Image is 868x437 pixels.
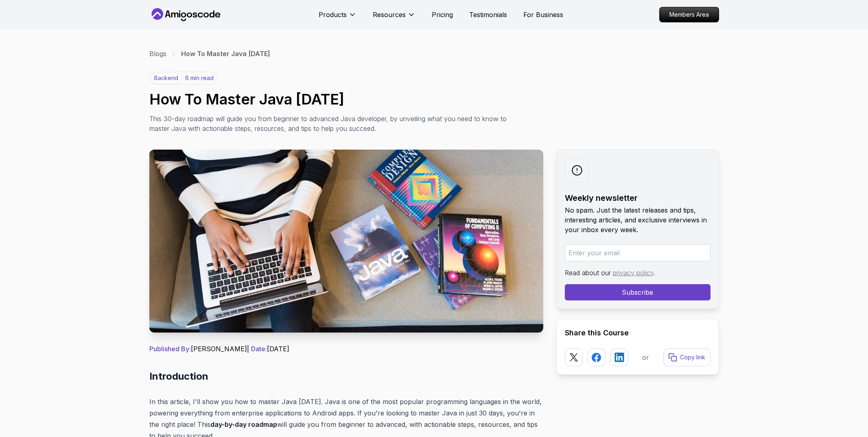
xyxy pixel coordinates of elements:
[642,352,649,362] p: or
[565,284,711,300] button: Subscribe
[149,91,719,107] h1: How To Master Java [DATE]
[210,420,277,428] strong: day-by-day roadmap
[151,73,182,83] p: backend
[373,10,406,20] p: Resources
[251,345,267,353] span: Date:
[565,192,711,204] h2: Weekly newsletter
[319,10,347,20] p: Products
[432,10,453,20] a: Pricing
[523,10,563,20] a: For Business
[565,327,711,339] h2: Share this Course
[680,353,705,361] p: Copy link
[319,10,356,26] button: Products
[149,344,543,354] p: [PERSON_NAME] | [DATE]
[181,49,270,59] p: How To Master Java [DATE]
[149,345,191,353] span: Published By:
[663,348,711,366] button: Copy link
[469,10,507,20] a: Testimonials
[185,74,214,82] p: 6 min read
[565,244,711,261] input: Enter your email
[149,370,543,383] h2: Introduction
[149,49,166,59] a: Blogs
[565,205,711,235] p: No spam. Just the latest releases and tips, interesting articles, and exclusive interviews in you...
[659,7,719,22] a: Members Area
[565,268,711,278] p: Read about our .
[613,269,654,277] a: privacy policy
[149,114,514,133] p: This 30-day roadmap will guide you from beginner to advanced Java developer, by unveiling what yo...
[149,150,543,333] img: How To Master Java in 30 Days thumbnail
[660,7,719,22] p: Members Area
[373,10,415,26] button: Resources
